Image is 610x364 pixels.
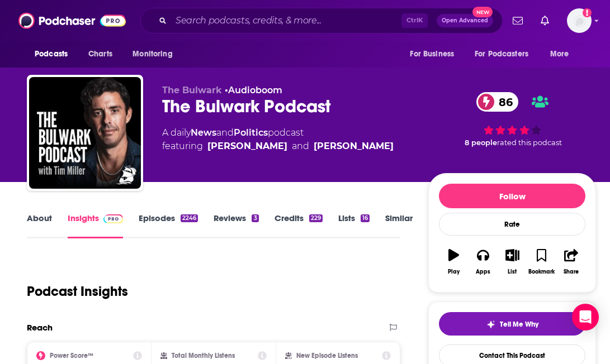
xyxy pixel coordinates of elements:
span: 8 people [465,138,497,147]
div: Play [448,269,460,275]
div: 3 [252,214,258,222]
h2: Total Monthly Listens [172,352,235,360]
a: Episodes2246 [139,213,198,238]
a: Charts [81,44,119,65]
a: InsightsPodchaser Pro [68,213,123,238]
div: A daily podcast [162,126,394,153]
a: Audioboom [228,85,282,95]
span: Tell Me Why [500,320,538,329]
a: Reviews3 [214,213,258,238]
span: Ctrl K [401,13,428,28]
div: Open Intercom Messenger [572,304,599,331]
a: Credits229 [275,213,323,238]
span: Monitoring [133,46,172,62]
img: Podchaser - Follow, Share and Rate Podcasts [18,10,126,31]
button: List [498,242,527,282]
span: and [216,127,234,138]
div: Rate [439,213,585,236]
button: Show profile menu [567,8,592,33]
div: List [508,269,517,275]
h2: New Episode Listens [296,352,358,360]
div: Apps [476,269,490,275]
h2: Reach [27,322,53,333]
a: Show notifications dropdown [508,11,527,30]
a: News [191,127,216,138]
button: Bookmark [527,242,556,282]
span: rated this podcast [497,138,562,147]
a: Politics [234,127,268,138]
span: More [550,46,569,62]
div: Share [564,269,579,275]
button: tell me why sparkleTell Me Why [439,312,585,336]
a: About [27,213,52,238]
span: featuring [162,140,394,153]
div: 86 8 peoplerated this podcast [428,85,596,154]
button: Follow [439,184,585,208]
a: 86 [476,92,518,112]
div: [PERSON_NAME] [314,140,394,153]
div: Bookmark [528,269,555,275]
span: Logged in as hannah.bishop [567,8,592,33]
button: open menu [402,44,468,65]
span: 86 [488,92,518,112]
svg: Add a profile image [583,8,592,17]
img: tell me why sparkle [486,320,495,329]
div: 16 [361,214,370,222]
img: The Bulwark Podcast [29,77,141,189]
div: 229 [309,214,323,222]
h2: Power Score™ [50,352,93,360]
span: and [292,140,309,153]
span: For Podcasters [475,46,528,62]
img: Podchaser Pro [103,214,123,223]
button: open menu [125,44,187,65]
button: Apps [469,242,498,282]
span: Open Advanced [442,18,488,23]
div: 2246 [181,214,198,222]
button: open menu [27,44,82,65]
div: Search podcasts, credits, & more... [140,8,503,33]
button: Play [439,242,468,282]
button: open menu [542,44,583,65]
span: • [225,85,282,95]
a: Similar [385,213,413,238]
span: Podcasts [35,46,68,62]
button: Open AdvancedNew [437,14,493,27]
button: open menu [467,44,545,65]
span: Charts [88,46,112,62]
span: For Business [410,46,454,62]
input: Search podcasts, credits, & more... [171,12,401,30]
a: Lists16 [338,213,370,238]
img: User Profile [567,8,592,33]
a: Show notifications dropdown [536,11,554,30]
span: New [472,7,493,17]
button: Share [556,242,585,282]
span: The Bulwark [162,85,222,95]
a: Charlie Sykes [207,140,287,153]
h1: Podcast Insights [27,283,128,300]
